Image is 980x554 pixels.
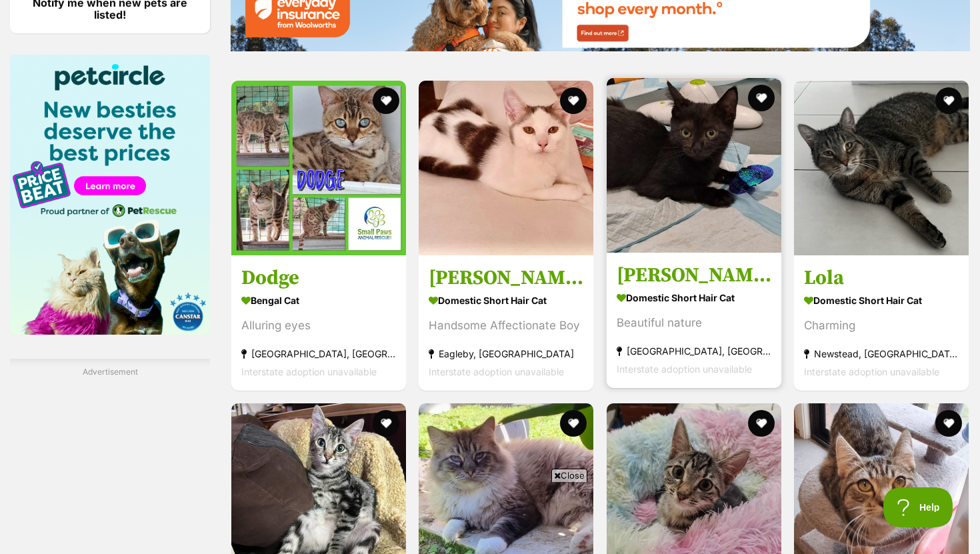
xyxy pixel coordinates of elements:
[429,366,564,377] span: Interstate adoption unavailable
[607,253,781,388] a: [PERSON_NAME] Domestic Short Hair Cat Beautiful nature [GEOGRAPHIC_DATA], [GEOGRAPHIC_DATA] Inter...
[804,291,959,310] strong: Domestic Short Hair Cat
[617,342,771,360] strong: [GEOGRAPHIC_DATA], [GEOGRAPHIC_DATA]
[241,366,377,377] span: Interstate adoption unavailable
[935,410,962,437] button: favourite
[561,87,587,114] button: favourite
[607,78,781,253] img: Posey - Domestic Short Hair Cat
[231,81,406,255] img: Dodge - Bengal Cat
[617,314,771,332] div: Beautiful nature
[617,363,752,375] span: Interstate adoption unavailable
[617,288,771,307] strong: Domestic Short Hair Cat
[551,469,587,482] span: Close
[247,487,733,547] iframe: Advertisement
[10,55,210,335] img: Pet Circle promo banner
[231,255,406,391] a: Dodge Bengal Cat Alluring eyes [GEOGRAPHIC_DATA], [GEOGRAPHIC_DATA] Interstate adoption unavailable
[419,255,593,391] a: [PERSON_NAME] Domestic Short Hair Cat Handsome Affectionate Boy Eagleby, [GEOGRAPHIC_DATA] Inters...
[241,265,396,291] h3: Dodge
[429,291,583,310] strong: Domestic Short Hair Cat
[429,265,583,291] h3: [PERSON_NAME]
[794,255,969,391] a: Lola Domestic Short Hair Cat Charming Newstead, [GEOGRAPHIC_DATA] Interstate adoption unavailable
[241,317,396,335] div: Alluring eyes
[804,366,939,377] span: Interstate adoption unavailable
[561,410,587,437] button: favourite
[804,317,959,335] div: Charming
[429,345,583,363] strong: Eagleby, [GEOGRAPHIC_DATA]
[748,410,775,437] button: favourite
[429,317,583,335] div: Handsome Affectionate Boy
[794,81,969,255] img: Lola - Domestic Short Hair Cat
[883,487,953,527] iframe: Help Scout Beacon - Open
[804,265,959,291] h3: Lola
[748,85,775,111] button: favourite
[419,81,593,255] img: Asher - Domestic Short Hair Cat
[373,87,399,114] button: favourite
[241,291,396,310] strong: Bengal Cat
[617,263,771,288] h3: [PERSON_NAME]
[935,87,962,114] button: favourite
[241,345,396,363] strong: [GEOGRAPHIC_DATA], [GEOGRAPHIC_DATA]
[804,345,959,363] strong: Newstead, [GEOGRAPHIC_DATA]
[373,410,399,437] button: favourite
